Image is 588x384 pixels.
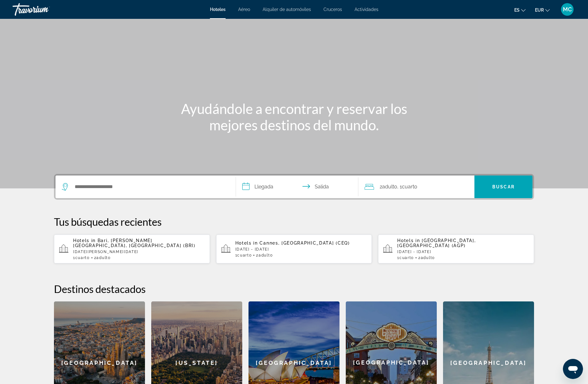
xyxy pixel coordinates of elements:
span: Cuarto [402,184,417,190]
span: Hotels in [73,238,96,243]
span: Adulto [96,256,110,260]
span: Adulto [259,253,273,257]
p: [DATE] - [DATE] [397,250,529,254]
a: Actividades [355,7,378,12]
h1: Ayudándole a encontrar y reservar los mejores destinos del mundo. [176,100,412,133]
span: Buscar [492,184,515,189]
button: Travelers: 2 adults, 0 children [358,176,474,198]
p: Tus búsquedas recientes [54,215,534,228]
span: 2 [418,256,435,260]
p: [DATE] - [DATE] [235,247,367,251]
button: Search [474,176,532,198]
a: Travorium [13,1,75,18]
a: Aéreo [238,7,250,12]
span: 2 [94,256,111,260]
span: MC [563,6,572,13]
div: Search widget [56,176,532,198]
span: 1 [73,256,90,260]
span: Adulto [382,184,397,190]
span: EUR [535,8,544,13]
a: Alquiler de automóviles [263,7,311,12]
iframe: Botón para iniciar la ventana de mensajería [563,359,583,379]
button: Change language [514,5,526,14]
h2: Destinos destacados [54,283,534,295]
button: Hotels in Bari, [PERSON_NAME][GEOGRAPHIC_DATA], [GEOGRAPHIC_DATA] (BRI)[DATE][PERSON_NAME][DATE]1... [54,234,210,264]
span: Adulto [421,256,435,260]
span: es [514,8,520,13]
span: Cuarto [75,256,90,260]
span: 2 [380,182,397,191]
span: 2 [256,253,273,257]
span: Hotels in [235,241,258,246]
span: Bari, [PERSON_NAME][GEOGRAPHIC_DATA], [GEOGRAPHIC_DATA] (BRI) [73,238,195,248]
button: User Menu [559,3,575,16]
span: 1 [235,253,252,257]
button: Hotels in Cannes, [GEOGRAPHIC_DATA] (CEQ)[DATE] - [DATE]1Cuarto2Adulto [216,234,372,264]
p: [DATE][PERSON_NAME][DATE] [73,250,205,254]
button: Change currency [535,5,550,14]
input: Search hotel destination [74,182,226,192]
span: [GEOGRAPHIC_DATA], [GEOGRAPHIC_DATA] (AGP) [397,238,476,248]
span: Cannes, [GEOGRAPHIC_DATA] (CEQ) [259,241,350,246]
a: Cruceros [323,7,342,12]
span: Cuarto [237,253,252,257]
span: 1 [397,256,414,260]
span: Hotels in [397,238,420,243]
span: , 1 [397,182,417,191]
button: Hotels in [GEOGRAPHIC_DATA], [GEOGRAPHIC_DATA] (AGP)[DATE] - [DATE]1Cuarto2Adulto [378,234,534,264]
button: Select check in and out date [236,176,358,198]
span: Cuarto [399,256,414,260]
a: Hoteles [210,7,226,12]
